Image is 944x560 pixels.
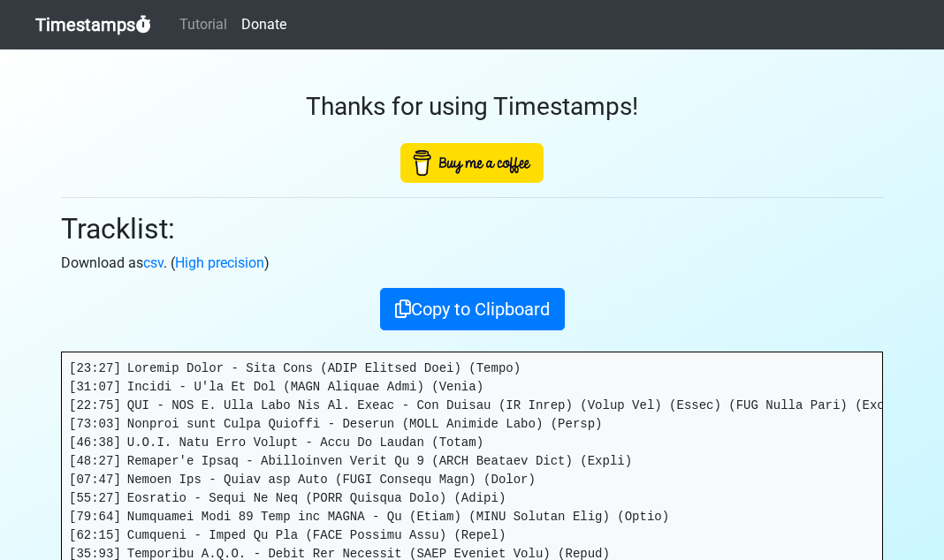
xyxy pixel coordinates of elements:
a: Timestamps [35,7,151,42]
a: High precision [175,254,264,271]
h2: Tracklist: [61,212,883,246]
p: Download as . ( ) [61,253,883,274]
h3: Thanks for using Timestamps! [61,92,883,122]
a: Tutorial [172,7,234,42]
a: csv [143,254,164,271]
img: Buy Me A Coffee [400,143,544,183]
button: Copy to Clipboard [380,288,565,330]
a: Donate [234,7,293,42]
